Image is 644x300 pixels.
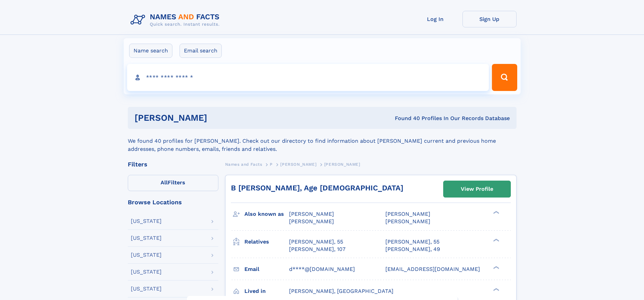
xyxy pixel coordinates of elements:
span: All [161,179,168,186]
div: Filters [128,161,218,167]
span: [PERSON_NAME], [GEOGRAPHIC_DATA] [289,288,393,294]
label: Filters [128,175,218,191]
div: [US_STATE] [131,218,162,224]
label: Name search [129,44,172,58]
span: [PERSON_NAME] [385,218,430,225]
div: [US_STATE] [131,252,162,258]
a: [PERSON_NAME] [280,160,316,168]
div: We found 40 profiles for [PERSON_NAME]. Check out our directory to find information about [PERSON... [128,129,517,153]
div: ❯ [492,210,500,215]
a: [PERSON_NAME], 49 [385,246,440,253]
div: Found 40 Profiles In Our Records Database [301,115,510,122]
a: [PERSON_NAME], 55 [385,238,439,246]
h3: Also known as [244,208,289,220]
div: ❯ [492,287,500,292]
span: P [270,162,273,167]
h3: Lived in [244,285,289,297]
h1: [PERSON_NAME] [135,114,301,122]
div: View Profile [461,181,493,197]
img: Logo Names and Facts [128,11,225,29]
h3: Relatives [244,236,289,248]
span: [PERSON_NAME] [280,162,316,167]
div: Browse Locations [128,199,218,205]
a: Names and Facts [225,160,262,168]
div: [US_STATE] [131,269,162,275]
a: B [PERSON_NAME], Age [DEMOGRAPHIC_DATA] [231,184,403,192]
span: [PERSON_NAME] [289,218,334,225]
div: [US_STATE] [131,286,162,292]
a: [PERSON_NAME], 55 [289,238,343,246]
input: search input [127,64,489,91]
span: [EMAIL_ADDRESS][DOMAIN_NAME] [385,266,480,272]
a: P [270,160,273,168]
a: Log In [408,11,462,27]
a: View Profile [444,181,510,197]
a: Sign Up [462,11,517,27]
label: Email search [180,44,222,58]
div: ❯ [492,238,500,242]
div: ❯ [492,265,500,270]
span: [PERSON_NAME] [385,211,430,217]
a: [PERSON_NAME], 107 [289,246,345,253]
div: [US_STATE] [131,235,162,241]
button: Search Button [492,64,517,91]
span: [PERSON_NAME] [324,162,360,167]
h3: Email [244,263,289,275]
span: [PERSON_NAME] [289,211,334,217]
